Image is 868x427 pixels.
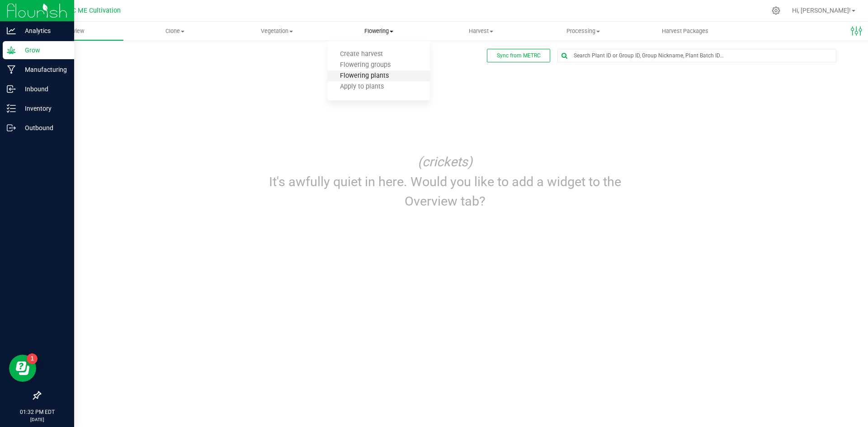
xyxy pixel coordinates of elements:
inline-svg: Outbound [7,123,16,132]
a: Harvest [430,22,532,41]
span: Create harvest [328,51,395,58]
p: [DATE] [4,416,70,423]
span: Harvest [430,27,532,35]
a: Clone [124,22,226,41]
p: It's awfully quiet in here. Would you like to add a widget to the Overview tab? [247,172,643,211]
inline-svg: Inbound [7,84,16,94]
span: Processing [533,27,634,35]
div: Manage settings [770,6,782,15]
input: Search Plant ID or Group ID, Group Nickname, Plant Batch ID... [558,49,836,62]
inline-svg: Grow [7,46,16,55]
button: Sync from METRC [487,49,550,62]
span: Harvest Packages [650,27,721,35]
span: Flowering plants [328,72,401,80]
span: Apply to plants [328,83,396,91]
span: Flowering [328,27,430,35]
a: Vegetation [226,22,328,41]
a: Flowering Create harvest Flowering groups Flowering plants Apply to plants [328,22,430,41]
p: Analytics [16,25,70,36]
inline-svg: Manufacturing [7,65,16,74]
inline-svg: Analytics [7,26,16,35]
p: Inbound [16,84,70,94]
iframe: Resource center unread badge [27,353,38,364]
span: Hi, [PERSON_NAME]! [792,7,851,14]
inline-svg: Inventory [7,104,16,113]
span: Sync from METRC [497,52,541,59]
iframe: Resource center [9,355,36,382]
span: Vegetation [226,27,328,35]
p: 01:32 PM EDT [4,408,70,416]
span: Flowering groups [328,61,403,69]
p: Grow [16,45,70,56]
p: Manufacturing [16,64,70,75]
span: SBC ME Cultivation [64,7,121,14]
i: (crickets) [418,154,472,169]
span: Clone [124,27,226,35]
p: Inventory [16,103,70,114]
a: Harvest Packages [634,22,736,41]
p: Outbound [16,122,70,133]
a: Processing [532,22,634,41]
